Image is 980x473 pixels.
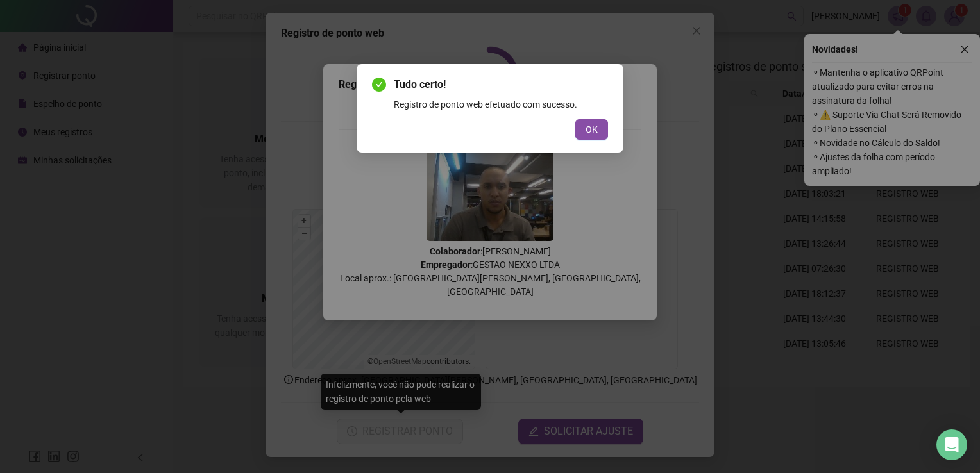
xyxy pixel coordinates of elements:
[586,122,598,137] span: OK
[372,78,386,92] span: check-circle
[394,97,608,112] div: Registro de ponto web efetuado com sucesso.
[394,77,608,92] span: Tudo certo!
[936,429,967,460] div: Open Intercom Messenger
[575,119,608,140] button: OK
